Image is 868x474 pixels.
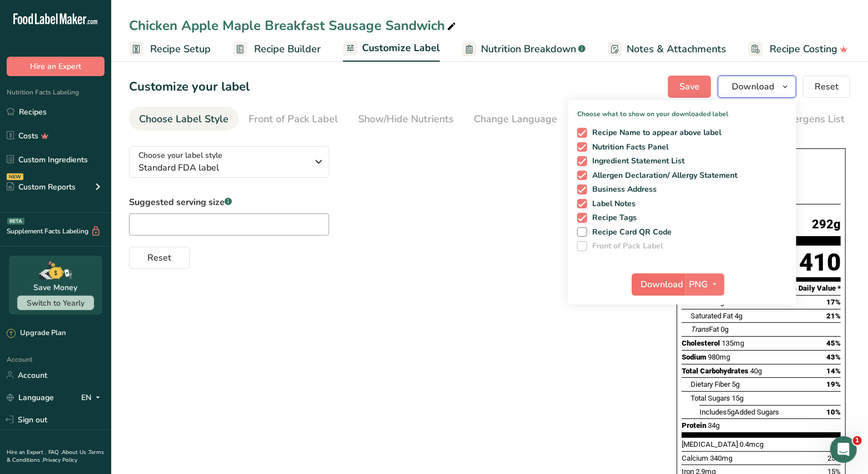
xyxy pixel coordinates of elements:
[587,213,637,223] span: Recipe Tags
[718,76,796,98] button: Download
[727,408,735,416] span: 5g
[826,339,841,347] span: 45%
[827,454,841,462] span: 25%
[7,448,46,456] a: Hire an Expert .
[682,353,706,361] span: Sodium
[43,456,77,464] a: Privacy Policy
[147,251,171,265] span: Reset
[748,37,848,62] a: Recipe Costing
[627,42,726,57] span: Notes & Attachments
[27,298,85,308] span: Switch to Yearly
[129,196,329,209] label: Suggested serving size
[48,448,62,456] a: FAQ .
[474,112,557,127] div: Change Language
[691,394,730,402] span: Total Sugars
[138,161,308,174] span: Standard FDA label
[249,112,338,127] div: Front of Pack Label
[735,312,742,320] span: 4g
[254,42,321,57] span: Recipe Builder
[587,227,672,237] span: Recipe Card QR Code
[682,454,708,462] span: Calcium
[722,339,744,347] span: 135mg
[690,278,708,291] span: PNG
[682,339,720,347] span: Cholesterol
[7,218,24,224] div: BETA
[826,298,841,306] span: 17%
[826,312,841,320] span: 21%
[7,173,23,180] div: NEW
[233,37,321,62] a: Recipe Builder
[34,282,78,293] div: Save Money
[139,112,229,127] div: Choose Label Style
[686,273,725,296] button: PNG
[732,80,774,93] span: Download
[740,440,763,448] span: 0.4mcg
[587,156,685,166] span: Ingredient Statement List
[7,57,105,76] button: Hire an Expert
[641,278,683,291] span: Download
[708,353,730,361] span: 980mg
[732,394,743,402] span: 15g
[682,367,748,375] span: Total Carbohydrates
[826,408,841,416] span: 10%
[129,78,250,96] h1: Customize your label
[587,199,636,209] span: Label Notes
[691,325,709,333] i: Trans
[587,128,722,138] span: Recipe Name to appear above label
[587,184,657,194] span: Business Address
[826,367,841,375] span: 14%
[679,80,700,93] span: Save
[721,325,728,333] span: 0g
[7,448,104,464] a: Terms & Conditions .
[7,328,66,339] div: Upgrade Plan
[129,247,190,269] button: Reset
[691,312,733,320] span: Saturated Fat
[587,142,669,152] span: Nutrition Facts Panel
[17,296,94,310] button: Switch to Yearly
[708,421,720,430] span: 34g
[710,454,732,462] span: 340mg
[358,112,454,127] div: Show/Hide Nutrients
[150,42,211,57] span: Recipe Setup
[732,380,740,388] span: 5g
[682,440,738,448] span: [MEDICAL_DATA]
[587,171,738,181] span: Allergen Declaration/ Allergy Statement
[830,436,857,463] iframe: Intercom live chat
[608,37,726,62] a: Notes & Attachments
[826,353,841,361] span: 43%
[632,273,686,296] button: Download
[682,421,706,430] span: Protein
[853,436,862,445] span: 1
[7,181,76,193] div: Custom Reports
[691,380,730,388] span: Dietary Fiber
[138,149,222,161] span: Choose your label style
[62,448,88,456] a: About Us .
[700,408,779,416] span: Includes Added Sugars
[568,100,796,119] p: Choose what to show on your downloaded label
[826,380,841,388] span: 19%
[799,248,841,277] div: 410
[803,76,850,98] button: Reset
[129,16,458,36] div: Chicken Apple Maple Breakfast Sausage Sandwich
[815,80,839,93] span: Reset
[668,76,711,98] button: Save
[750,367,762,375] span: 40g
[129,37,211,62] a: Recipe Setup
[343,36,440,62] a: Customize Label
[587,241,663,251] span: Front of Pack Label
[462,37,586,62] a: Nutrition Breakdown
[770,42,837,57] span: Recipe Costing
[691,325,719,333] span: Fat
[7,388,54,407] a: Language
[481,42,576,57] span: Nutrition Breakdown
[129,146,329,178] button: Choose your label style Standard FDA label
[362,41,440,56] span: Customize Label
[81,391,105,404] div: EN
[812,218,841,232] span: 292g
